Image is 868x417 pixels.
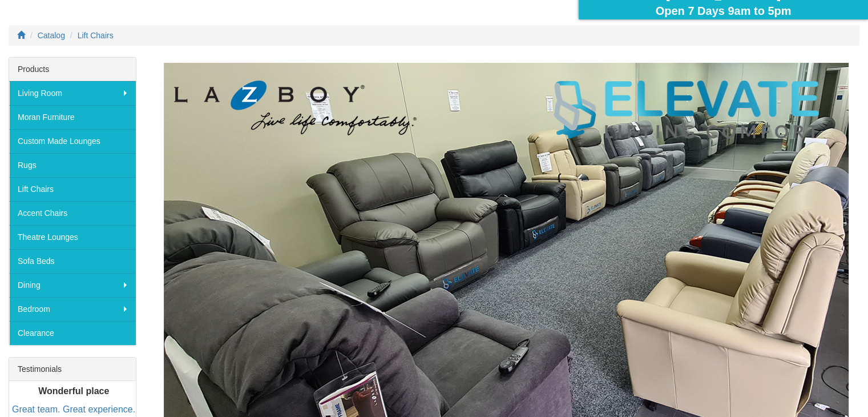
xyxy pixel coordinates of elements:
[9,249,136,273] a: Sofa Beds
[9,273,136,297] a: Dining
[9,81,136,105] a: Living Room
[9,129,136,153] a: Custom Made Lounges
[9,297,136,321] a: Bedroom
[9,153,136,177] a: Rugs
[9,358,136,381] div: Testimonials
[9,105,136,129] a: Moran Furniture
[38,31,65,40] a: Catalog
[9,58,136,81] div: Products
[9,201,136,225] a: Accent Chairs
[38,386,109,395] b: Wonderful place
[9,177,136,201] a: Lift Chairs
[78,31,114,40] a: Lift Chairs
[9,225,136,249] a: Theatre Lounges
[9,321,136,345] a: Clearance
